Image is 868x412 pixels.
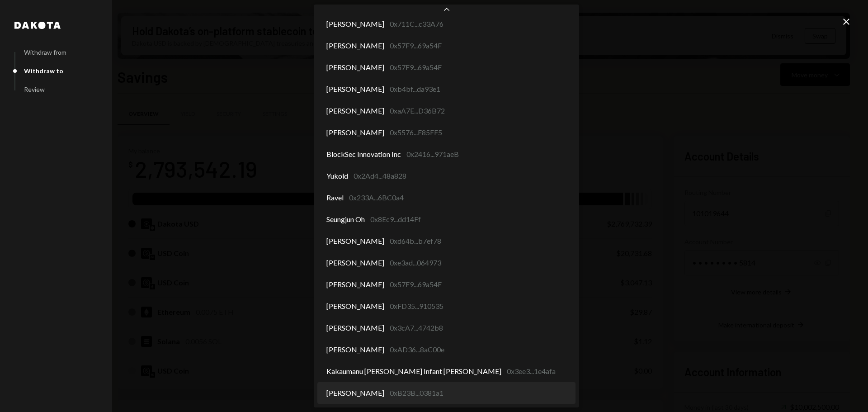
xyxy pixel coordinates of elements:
[326,127,384,138] span: [PERSON_NAME]
[354,170,406,181] div: 0x2Ad4...48a828
[326,344,384,355] span: [PERSON_NAME]
[326,214,365,225] span: Seungjun Oh
[326,170,348,181] span: Yukold
[390,127,442,138] div: 0x5576...F85EF5
[390,257,441,268] div: 0xe3ad...064973
[390,84,440,95] div: 0xb4bf...da93e1
[326,62,384,73] span: [PERSON_NAME]
[390,279,442,290] div: 0x57F9...69a54F
[390,301,443,312] div: 0xFD35...910535
[326,257,384,268] span: [PERSON_NAME]
[390,62,442,73] div: 0x57F9...69a54F
[390,105,445,116] div: 0xaA7E...D36B72
[24,85,45,93] div: Review
[390,40,442,51] div: 0x57F9...69a54F
[326,322,384,333] span: [PERSON_NAME]
[326,366,501,377] span: Kakaumanu [PERSON_NAME] Infant [PERSON_NAME]
[24,67,63,75] div: Withdraw to
[390,19,443,29] div: 0x711C...c33A76
[326,388,384,398] span: [PERSON_NAME]
[390,344,444,355] div: 0xAD36...8aC00e
[507,366,556,377] div: 0x3ee3...1e4afa
[326,192,344,203] span: Ravel
[370,214,421,225] div: 0x8Ec9...dd14Ff
[406,149,459,160] div: 0x2416...971aeB
[326,279,384,290] span: [PERSON_NAME]
[326,149,401,160] span: BlockSec Innovation Inc
[326,84,384,95] span: [PERSON_NAME]
[326,301,384,312] span: [PERSON_NAME]
[349,192,404,203] div: 0x233A...6BC0a4
[390,388,443,398] div: 0xB23B...0381a1
[326,105,384,116] span: [PERSON_NAME]
[24,48,66,56] div: Withdraw from
[326,40,384,51] span: [PERSON_NAME]
[390,236,441,246] div: 0xd64b...b7ef78
[390,322,443,333] div: 0x3cA7...4742b8
[326,19,384,29] span: [PERSON_NAME]
[326,236,384,246] span: [PERSON_NAME]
